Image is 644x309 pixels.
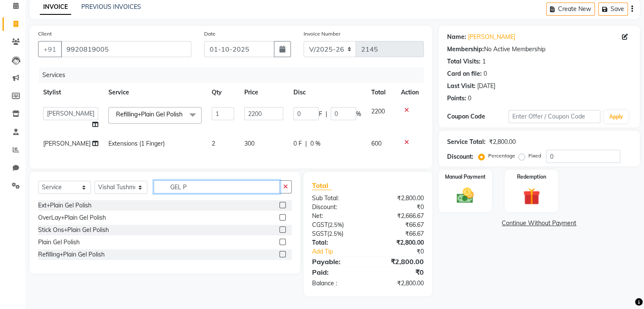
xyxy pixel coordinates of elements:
div: Discount: [306,203,368,212]
button: Save [598,3,628,16]
a: [PERSON_NAME] [468,33,515,41]
input: Search by Name/Mobile/Email/Code [61,41,191,57]
th: Qty [207,83,240,102]
a: x [182,110,186,118]
div: ₹2,800.00 [368,257,430,267]
span: F [319,110,322,119]
span: 0 F [293,139,302,148]
div: Sub Total: [306,194,368,203]
span: 0 % [310,139,321,148]
span: 2 [212,140,215,147]
a: Continue Without Payment [440,219,638,228]
label: Date [204,30,216,38]
div: Stick Ons+Plain Gel Polish [38,226,109,235]
th: Service [103,83,207,102]
div: 0 [484,69,487,78]
th: Stylist [38,83,103,102]
div: ₹0 [368,203,430,212]
div: ( ) [306,221,368,229]
th: Disc [288,83,366,102]
div: Membership: [447,45,484,54]
div: OverLay+Plain Gel Polish [38,213,106,222]
span: 600 [371,140,381,147]
div: Net: [306,212,368,221]
span: Total [312,181,332,190]
span: 300 [244,140,254,147]
button: Create New [546,3,595,16]
div: Total: [306,238,368,247]
span: % [356,110,361,119]
span: 2.5% [329,230,342,237]
label: Fixed [528,152,541,160]
div: ₹66.67 [368,229,430,238]
button: +91 [38,41,62,57]
span: 2.5% [329,221,342,228]
div: ₹66.67 [368,221,430,229]
label: Percentage [488,152,515,160]
a: Add Tip [306,247,378,256]
div: 0 [468,94,471,103]
div: ₹2,800.00 [489,138,516,146]
button: Apply [604,110,628,123]
div: ₹0 [378,247,430,256]
a: PREVIOUS INVOICES [81,3,141,11]
div: Discount: [447,152,473,161]
th: Total [366,83,396,102]
div: Paid: [306,267,368,277]
span: Extensions (1 Finger) [108,140,165,147]
label: Invoice Number [304,30,340,38]
div: Total Visits: [447,57,481,66]
div: Card on file: [447,69,482,78]
div: Refilling+Plain Gel Polish [38,250,105,259]
span: | [326,110,327,119]
img: _gift.svg [518,186,545,207]
label: Manual Payment [445,173,486,181]
span: [PERSON_NAME] [43,140,91,147]
span: | [305,139,307,148]
input: Search or Scan [154,180,280,193]
div: Payable: [306,257,368,267]
div: Services [39,67,430,83]
div: ₹2,800.00 [368,238,430,247]
div: Coupon Code [447,112,509,121]
div: Balance : [306,279,368,288]
span: 2200 [371,108,385,115]
div: Service Total: [447,138,486,146]
input: Enter Offer / Coupon Code [509,110,601,123]
div: Last Visit: [447,82,475,91]
label: Redemption [517,173,546,181]
div: Name: [447,33,466,41]
th: Price [239,83,288,102]
div: ₹2,800.00 [368,194,430,203]
div: Points: [447,94,466,103]
label: Client [38,30,52,38]
div: 1 [482,57,486,66]
div: Ext+Plain Gel Polish [38,201,91,210]
div: Plain Gel Polish [38,238,80,247]
span: CGST [312,221,328,229]
div: ₹0 [368,267,430,277]
div: ( ) [306,229,368,238]
th: Action [396,83,424,102]
div: No Active Membership [447,45,631,54]
div: ₹2,800.00 [368,279,430,288]
span: Refilling+Plain Gel Polish [116,110,182,118]
span: SGST [312,230,327,237]
img: _cash.svg [451,186,479,205]
div: [DATE] [477,82,495,91]
div: ₹2,666.67 [368,212,430,221]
